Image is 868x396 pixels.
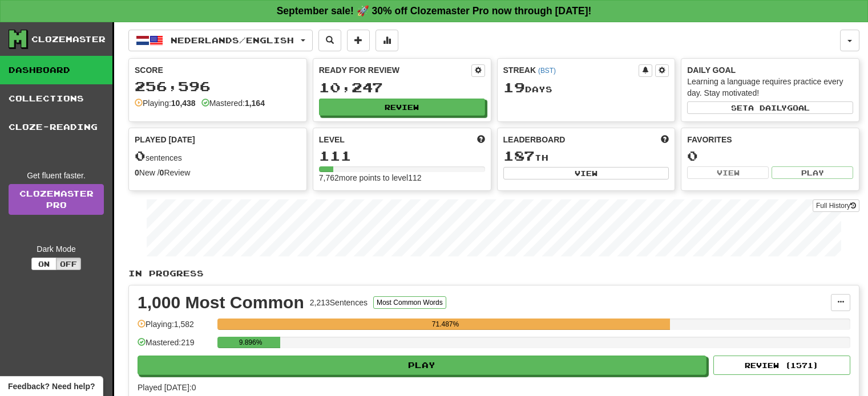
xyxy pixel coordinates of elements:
div: 111 [319,149,485,163]
span: Score more points to level up [477,134,485,145]
div: Daily Goal [687,64,853,76]
button: Add sentence to collection [347,30,370,51]
button: Full History [813,199,859,212]
div: Favorites [687,134,853,145]
div: Mastered: [201,97,265,109]
span: 19 [503,79,525,95]
div: th [503,149,669,164]
button: Seta dailygoal [687,101,853,114]
div: 7,762 more points to level 112 [319,172,485,183]
div: 71.487% [221,319,670,330]
span: Played [DATE] [135,134,195,145]
strong: 1,164 [245,99,265,108]
button: Search sentences [318,30,341,51]
div: Get fluent faster. [9,170,104,181]
span: Leaderboard [503,134,566,145]
span: 187 [503,148,535,164]
strong: September sale! 🚀 30% off Clozemaster Pro now through [DATE]! [277,5,592,17]
div: Ready for Review [319,64,471,76]
span: Open feedback widget [8,381,95,392]
button: Review [319,99,485,116]
div: Playing: [135,97,196,109]
button: Review (1571) [713,356,850,375]
strong: 0 [135,168,139,177]
button: More stats [376,30,398,51]
button: View [503,167,669,179]
a: ClozemasterPro [9,184,104,215]
strong: 10,438 [171,99,196,108]
div: 256,596 [135,79,301,93]
div: Playing: 1,582 [138,319,212,337]
button: Nederlands/English [128,30,313,51]
div: Learning a language requires practice every day. Stay motivated! [687,76,853,99]
a: (BST) [538,67,556,75]
strong: 0 [160,168,164,177]
div: 2,213 Sentences [310,297,368,308]
div: Streak [503,64,639,76]
button: View [687,166,769,179]
div: 0 [687,149,853,163]
div: Mastered: 219 [138,337,212,356]
div: Day s [503,80,669,95]
div: 1,000 Most Common [138,294,304,311]
button: Most Common Words [373,296,446,309]
span: Played [DATE]: 0 [138,383,196,392]
div: 10,247 [319,80,485,95]
button: Play [138,356,706,375]
div: 9.896% [221,337,280,348]
p: In Progress [128,268,859,279]
span: Level [319,134,345,145]
span: This week in points, UTC [661,134,669,145]
span: Nederlands / English [171,35,294,45]
span: a daily [748,104,787,112]
div: sentences [135,149,301,164]
button: Off [56,258,81,270]
button: Play [772,166,853,179]
span: 0 [135,148,146,164]
div: Clozemaster [31,34,106,45]
div: Score [135,64,301,76]
div: Dark Mode [9,243,104,255]
div: New / Review [135,167,301,178]
button: On [31,258,56,270]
